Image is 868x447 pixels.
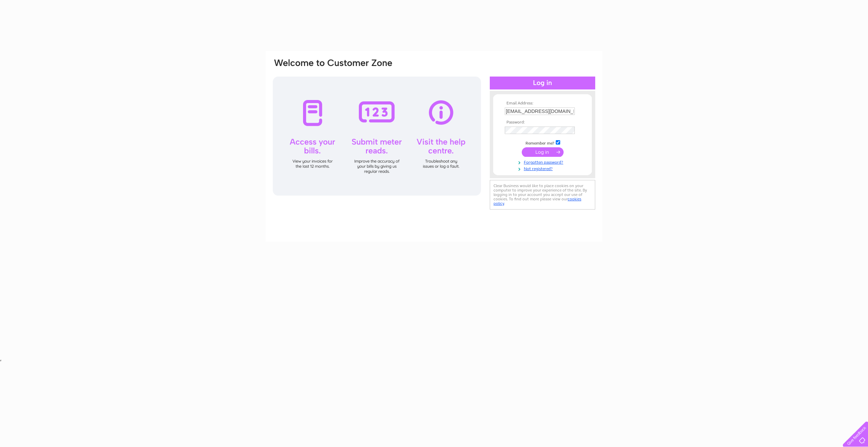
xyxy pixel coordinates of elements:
[503,101,582,106] th: Email Address:
[522,147,564,157] input: Submit
[503,139,582,146] td: Remember me?
[503,120,582,125] th: Password:
[494,197,581,206] a: cookies policy
[505,159,582,165] a: Forgotten password?
[505,165,582,171] a: Not registered?
[490,180,595,210] div: Clear Business would like to place cookies on your computer to improve your experience of the sit...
